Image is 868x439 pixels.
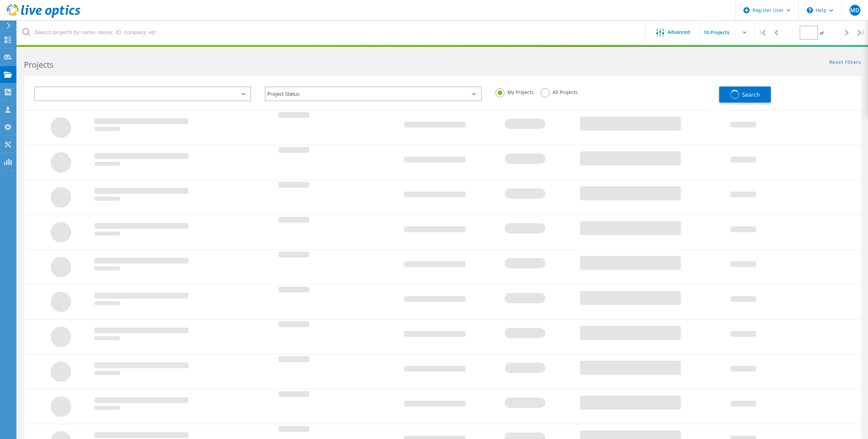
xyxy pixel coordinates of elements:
a: Live Optics Dashboard [7,14,80,19]
svg: \n [807,7,813,13]
b: Projects [24,59,53,70]
span: Advanced [668,30,690,35]
span: Search [742,91,760,98]
button: Search [719,87,771,103]
div: | [755,21,769,45]
span: MD [850,8,859,13]
label: All Projects [541,88,578,95]
span: of [820,30,824,36]
a: Reset Filters [829,60,861,66]
label: My Projects [495,88,534,95]
input: Search projects by name, owner, ID, company, etc [17,21,646,44]
div: Project Status [265,87,482,101]
div: | [854,21,868,45]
